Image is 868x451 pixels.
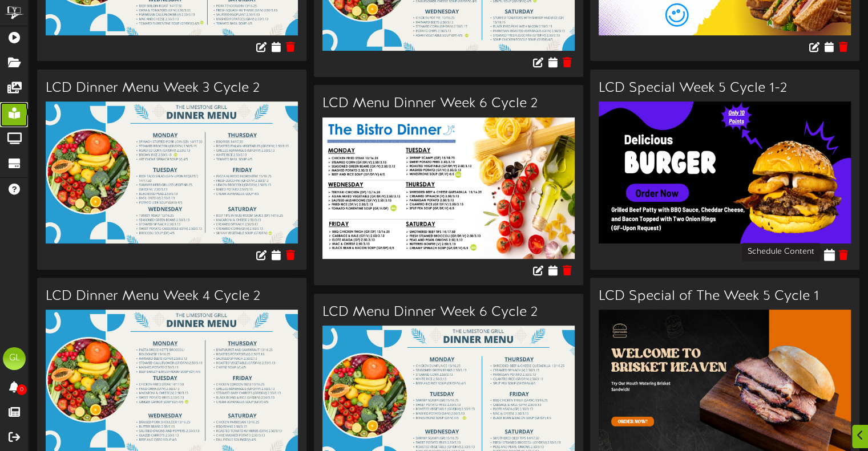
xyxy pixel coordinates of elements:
[46,81,298,96] h3: LCD Dinner Menu Week 3 Cycle 2
[322,117,575,259] img: 06040492-7db8-49ed-8ea7-cb700ba50efe.jpg
[46,289,298,304] h3: LCD Dinner Menu Week 4 Cycle 2
[322,96,575,111] h3: LCD Menu Dinner Week 6 Cycle 2
[3,347,26,370] div: GL
[599,81,851,96] h3: LCD Special Week 5 Cycle 1-2
[322,305,575,320] h3: LCD Menu Dinner Week 6 Cycle 2
[599,289,851,304] h3: LCD Special of The Week 5 Cycle 1
[46,101,298,243] img: ecbce72e-70bc-45db-a998-81e6fe2a6e68.jpg
[599,101,851,243] img: 630f9e0d-80d0-418a-ae01-8db211ee402e.jpg
[17,384,27,395] span: 0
